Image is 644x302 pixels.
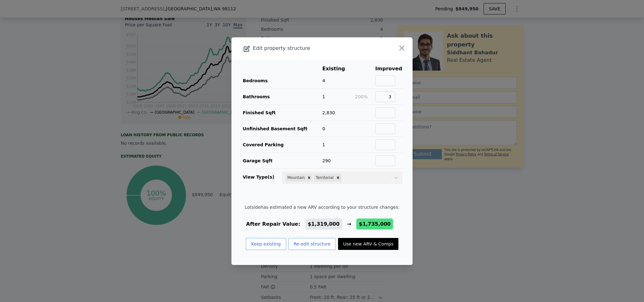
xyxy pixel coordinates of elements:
span: 0 [322,126,325,131]
span: 1 [322,142,325,147]
span: 4 [322,78,325,83]
th: Existing [322,65,355,73]
span: 1 [322,94,325,99]
div: After Repair Value: → [245,220,399,228]
span: 290 [322,158,331,163]
div: Edit property structure [231,44,376,53]
span: 2,830 [322,110,335,115]
td: Finished Sqft [241,105,322,121]
span: $1,319,000 [308,221,340,227]
td: Covered Parking [241,137,322,153]
th: Improved [375,65,402,73]
td: Bedrooms [241,73,322,89]
td: Unfinished Basement Sqft [241,121,322,137]
td: Garage Sqft [241,153,322,169]
span: 200% [355,94,368,99]
span: $1,735,000 [359,221,391,227]
button: Re-edit structure [288,238,336,250]
button: Keep existing [246,238,286,250]
button: Use new ARV & Comps [338,238,398,250]
span: Lotside has estimated a new ARV according to your structure changes: [245,204,399,210]
td: Bathrooms [241,89,322,105]
td: View Type(s) [241,169,282,184]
